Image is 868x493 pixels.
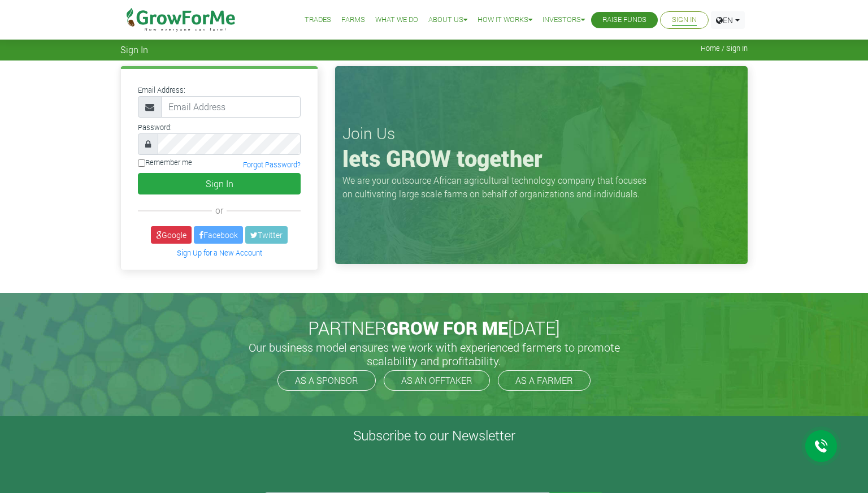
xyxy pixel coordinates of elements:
[672,14,697,26] a: Sign In
[138,173,301,194] button: Sign In
[14,427,854,444] h4: Subscribe to our Newsletter
[342,145,740,172] h1: lets GROW together
[375,14,418,26] a: What We Do
[387,315,508,340] span: GROW FOR ME
[342,174,653,201] p: We are your outsource African agricultural technology company that focuses on cultivating large s...
[478,14,532,26] a: How it Works
[711,11,745,29] a: EN
[264,448,436,492] iframe: reCAPTCHA
[120,44,148,55] span: Sign In
[138,157,192,168] label: Remember me
[125,317,743,339] h2: PARTNER [DATE]
[177,248,262,257] a: Sign Up for a New Account
[243,160,301,169] a: Forgot Password?
[277,370,376,391] a: AS A SPONSOR
[151,226,192,244] a: Google
[341,14,365,26] a: Farms
[138,159,145,167] input: Remember me
[236,340,632,367] h5: Our business model ensures we work with experienced farmers to promote scalability and profitabil...
[342,124,740,143] h3: Join Us
[161,96,301,118] input: Email Address
[138,122,172,133] label: Password:
[138,204,301,217] div: or
[701,44,748,53] span: Home / Sign In
[138,85,185,96] label: Email Address:
[305,14,331,26] a: Trades
[542,14,585,26] a: Investors
[428,14,467,26] a: About Us
[384,370,490,391] a: AS AN OFFTAKER
[602,14,646,26] a: Raise Funds
[498,370,591,391] a: AS A FARMER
